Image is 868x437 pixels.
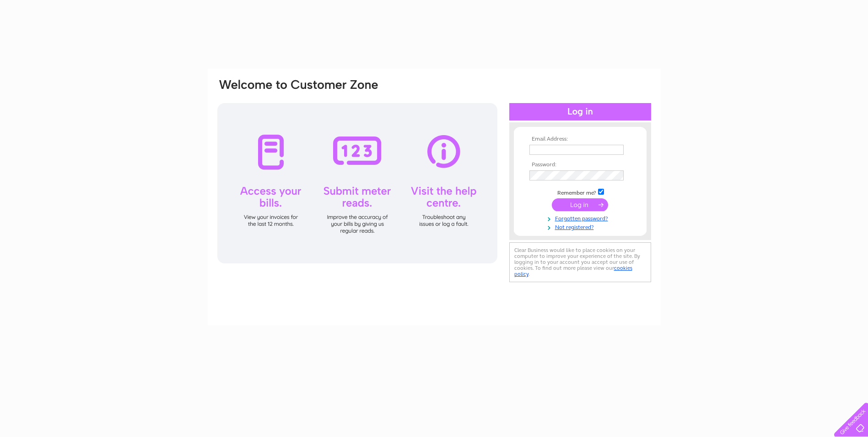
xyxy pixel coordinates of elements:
[529,222,633,231] a: Not registered?
[529,213,633,222] a: Forgotten password?
[527,162,633,168] th: Password:
[552,198,608,211] input: Submit
[514,265,632,277] a: cookies policy
[527,187,633,197] td: Remember me?
[509,242,651,282] div: Clear Business would like to place cookies on your computer to improve your experience of the sit...
[527,136,633,142] th: Email Address:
